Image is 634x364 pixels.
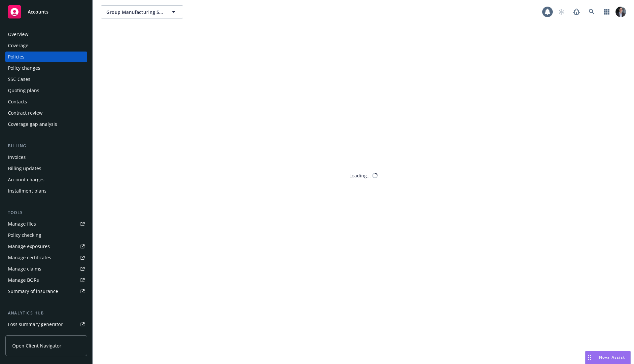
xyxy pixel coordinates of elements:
[8,85,39,96] div: Quoting plans
[28,9,49,15] span: Accounts
[8,40,28,51] div: Coverage
[8,264,41,274] div: Manage claims
[8,74,30,85] div: SSC Cases
[5,286,87,297] a: Summary of insurance
[5,152,87,163] a: Invoices
[5,230,87,240] a: Policy checking
[5,3,87,21] a: Accounts
[5,85,87,96] a: Quoting plans
[5,63,87,73] a: Policy changes
[5,264,87,274] a: Manage claims
[8,275,39,285] div: Manage BORs
[616,7,626,17] img: photo
[5,310,87,316] div: Analytics hub
[8,230,41,240] div: Policy checking
[5,52,87,62] a: Policies
[5,209,87,216] div: Tools
[101,5,183,18] button: Group Manufacturing Services
[8,286,58,297] div: Summary of insurance
[585,5,598,18] a: Search
[5,74,87,85] a: SSC Cases
[585,351,631,364] button: Nova Assist
[5,219,87,229] a: Manage files
[5,96,87,107] a: Contacts
[599,354,625,360] span: Nova Assist
[600,5,614,18] a: Switch app
[570,5,583,18] a: Report a Bug
[5,40,87,51] a: Coverage
[8,174,45,185] div: Account charges
[5,143,87,149] div: Billing
[5,319,87,330] a: Loss summary generator
[8,186,47,196] div: Installment plans
[8,52,24,62] div: Policies
[5,108,87,118] a: Contract review
[8,319,63,330] div: Loss summary generator
[8,163,41,174] div: Billing updates
[8,152,26,163] div: Invoices
[8,108,43,118] div: Contract review
[106,9,163,16] span: Group Manufacturing Services
[5,241,87,252] a: Manage exposures
[8,119,57,129] div: Coverage gap analysis
[5,174,87,185] a: Account charges
[8,241,50,252] div: Manage exposures
[5,186,87,196] a: Installment plans
[5,252,87,263] a: Manage certificates
[5,163,87,174] a: Billing updates
[585,351,594,364] div: Drag to move
[349,172,371,179] div: Loading...
[8,219,36,229] div: Manage files
[5,275,87,285] a: Manage BORs
[555,5,568,18] a: Start snowing
[8,63,40,73] div: Policy changes
[5,119,87,129] a: Coverage gap analysis
[12,342,61,349] span: Open Client Navigator
[8,96,27,107] div: Contacts
[8,252,51,263] div: Manage certificates
[8,29,28,40] div: Overview
[5,29,87,40] a: Overview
